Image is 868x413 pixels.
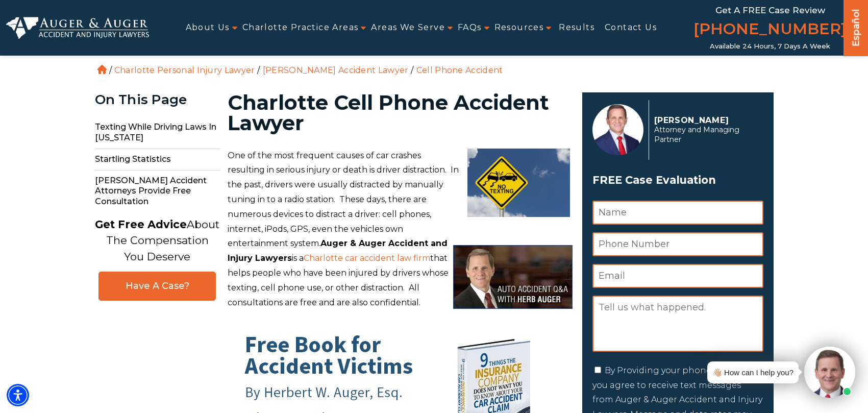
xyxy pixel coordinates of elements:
[95,149,220,171] span: Startling Statistics
[98,272,216,301] a: Have A Case?
[559,16,594,39] a: Results
[114,65,255,75] a: Charlotte Personal Injury Lawyer
[494,16,544,39] a: Resources
[7,384,29,406] div: Accessibility Menu
[605,16,657,39] a: Contact Us
[467,149,570,217] img: shutterstock_189869255
[95,216,219,265] p: About The Compensation You Deserve
[95,117,220,149] span: Texting While Driving Laws In [US_STATE]
[592,264,763,288] input: Email
[97,65,107,74] a: Home
[186,16,230,39] a: About Us
[95,218,187,231] strong: Get Free Advice
[371,16,445,39] a: Areas We Serve
[95,171,220,212] span: [PERSON_NAME] Accident Attorneys Provide Free Consultation
[710,42,830,51] span: Available 24 Hours, 7 Days a Week
[6,17,149,39] img: Auger & Auger Accident and Injury Lawyers Logo
[458,16,482,39] a: FAQs
[804,347,855,398] img: Intaker widget Avatar
[715,5,825,15] span: Get a FREE Case Review
[304,253,430,263] a: Charlotte car accident law firm
[242,16,359,39] a: Charlotte Practice Areas
[592,232,763,256] input: Phone Number
[654,115,758,125] p: [PERSON_NAME]
[592,104,643,155] img: Herbert Auger
[228,149,570,310] p: One of the most frequent causes of car crashes resulting in serious injury or death is driver dis...
[109,280,205,292] span: Have A Case?
[693,18,847,42] a: [PHONE_NUMBER]
[95,92,220,107] div: On This Page
[453,245,573,309] img: Auto Accident Q&A with Herb Auger
[592,201,763,225] input: Name
[414,65,506,75] li: Cell Phone Accident
[654,125,758,144] span: Attorney and Managing Partner
[712,366,793,379] div: 👋🏼 How can I help you?
[228,238,448,263] strong: Auger & Auger Accident and Injury Lawyers
[228,92,570,133] h1: Charlotte Cell Phone Accident Lawyer
[592,171,763,190] h3: FREE Case Evaluation
[263,65,409,75] a: [PERSON_NAME] Accident Lawyer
